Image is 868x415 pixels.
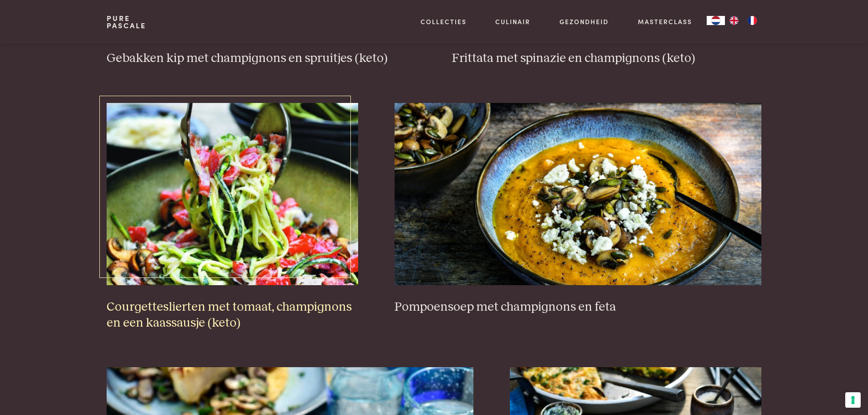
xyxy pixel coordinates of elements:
button: Uw voorkeuren voor toestemming voor trackingtechnologieën [845,392,861,408]
h3: Gebakken kip met champignons en spruitjes (keto) [107,51,416,67]
h3: Frittata met spinazie en champignons (keto) [452,51,761,67]
a: Masterclass [638,17,692,26]
img: Courgetteslierten met tomaat, champignons en een kaassausje (keto) [107,103,358,285]
a: Pompoensoep met champignons en feta Pompoensoep met champignons en feta [395,103,761,315]
aside: Language selected: Nederlands [707,16,761,25]
h3: Courgetteslierten met tomaat, champignons en een kaassausje (keto) [107,299,358,331]
ul: Language list [725,16,761,25]
a: NL [707,16,725,25]
h3: Pompoensoep met champignons en feta [395,299,761,315]
div: Language [707,16,725,25]
a: Courgetteslierten met tomaat, champignons en een kaassausje (keto) Courgetteslierten met tomaat, ... [107,103,358,331]
a: Collecties [421,17,467,26]
a: Gezondheid [560,17,609,26]
a: EN [725,16,743,25]
a: FR [743,16,761,25]
a: Culinair [495,17,530,26]
a: PurePascale [107,15,146,29]
img: Pompoensoep met champignons en feta [395,103,761,285]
